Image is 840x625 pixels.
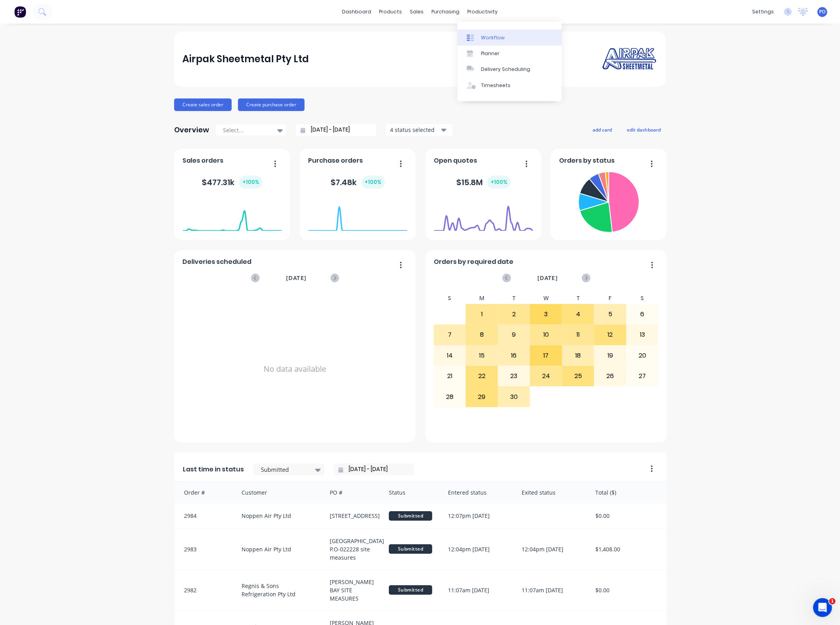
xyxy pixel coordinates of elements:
[813,598,832,617] iframe: Intercom live chat
[381,482,440,503] div: Status
[627,325,658,345] div: 13
[627,366,658,386] div: 27
[175,570,234,610] div: 2982
[466,366,498,386] div: 22
[498,346,530,365] div: 16
[183,257,252,267] span: Deliveries scheduled
[530,366,562,386] div: 24
[563,325,594,345] div: 11
[174,122,209,138] div: Overview
[563,304,594,324] div: 4
[627,346,658,365] div: 20
[440,529,514,569] div: 12:04pm [DATE]
[464,6,502,18] div: productivity
[627,304,658,324] div: 6
[587,503,666,529] div: $0.00
[183,156,224,165] span: Sales orders
[595,346,626,365] div: 19
[748,6,778,18] div: settings
[434,366,466,386] div: 21
[434,346,466,365] div: 14
[322,482,381,503] div: PO #
[286,274,307,282] span: [DATE]
[338,6,375,18] a: dashboard
[234,482,322,503] div: Customer
[331,176,385,189] div: $ 7.48k
[595,304,626,324] div: 5
[587,124,617,135] button: add card
[481,50,500,57] div: Planner
[563,346,594,365] div: 18
[234,570,322,610] div: Regnis & Sons Refrigeration Pty Ltd
[375,6,406,18] div: products
[466,304,498,324] div: 1
[322,503,381,529] div: [STREET_ADDRESS]
[183,465,244,474] span: Last time in status
[362,176,385,189] div: + 100 %
[183,293,407,445] div: No data available
[434,325,466,345] div: 7
[457,78,562,93] a: Timesheets
[498,304,530,324] div: 2
[498,293,530,304] div: T
[487,176,511,189] div: + 100 %
[457,61,562,77] a: Delivery Scheduling
[434,156,478,165] span: Open quotes
[202,176,262,189] div: $ 477.31k
[498,366,530,386] div: 23
[440,503,514,529] div: 12:07pm [DATE]
[514,482,587,503] div: Exited status
[322,529,381,569] div: [GEOGRAPHIC_DATA] P.O-022228 site measures
[530,346,562,365] div: 17
[530,304,562,324] div: 3
[530,325,562,345] div: 10
[389,585,432,595] span: Submitted
[622,124,666,135] button: edit dashboard
[466,387,498,406] div: 29
[457,46,562,61] a: Planner
[456,176,511,189] div: $ 15.8M
[322,570,381,610] div: [PERSON_NAME] BAY SITE MEASURES
[389,544,432,554] span: Submitted
[498,325,530,345] div: 9
[481,66,530,73] div: Delivery Scheduling
[514,570,587,610] div: 11:07am [DATE]
[428,6,464,18] div: purchasing
[434,257,514,267] span: Orders by required date
[587,482,666,503] div: Total ($)
[175,503,234,529] div: 2984
[440,570,514,610] div: 11:07am [DATE]
[481,34,505,41] div: Workflow
[308,156,363,165] span: Purchase orders
[466,293,498,304] div: M
[175,482,234,503] div: Order #
[386,124,453,136] button: 4 status selected
[466,325,498,345] div: 8
[562,293,595,304] div: T
[183,51,309,67] div: Airpak Sheetmetal Pty Ltd
[595,325,626,345] div: 12
[820,8,826,15] span: PO
[498,387,530,406] div: 30
[626,293,659,304] div: S
[389,511,432,521] span: Submitted
[174,98,232,111] button: Create sales order
[406,6,428,18] div: sales
[390,126,440,134] div: 4 status selected
[481,82,511,89] div: Timesheets
[434,387,466,406] div: 28
[175,529,234,569] div: 2983
[587,570,666,610] div: $0.00
[530,293,562,304] div: W
[440,482,514,503] div: Entered status
[595,366,626,386] div: 26
[587,529,666,569] div: $1,408.00
[559,156,615,165] span: Orders by status
[514,529,587,569] div: 12:04pm [DATE]
[563,366,594,386] div: 25
[457,30,562,45] a: Workflow
[434,293,466,304] div: S
[466,346,498,365] div: 15
[238,98,305,111] button: Create purchase order
[343,464,411,475] input: Filter by date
